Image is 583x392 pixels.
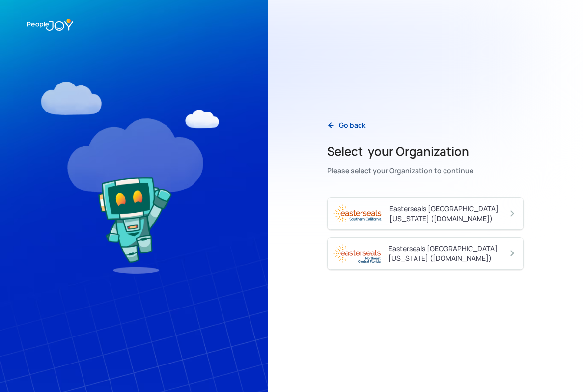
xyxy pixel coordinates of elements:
div: Easterseals [GEOGRAPHIC_DATA][US_STATE] ([DOMAIN_NAME]) [389,204,507,224]
a: Go back [319,115,373,136]
h2: Select your Organization [327,143,473,159]
div: Please select your Organization to continue [327,164,473,178]
div: Go back [339,120,365,130]
a: Easterseals [GEOGRAPHIC_DATA][US_STATE] ([DOMAIN_NAME]) [327,237,524,270]
div: Easterseals [GEOGRAPHIC_DATA][US_STATE] ([DOMAIN_NAME]) [389,244,507,263]
a: Easterseals [GEOGRAPHIC_DATA][US_STATE] ([DOMAIN_NAME]) [327,197,524,230]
